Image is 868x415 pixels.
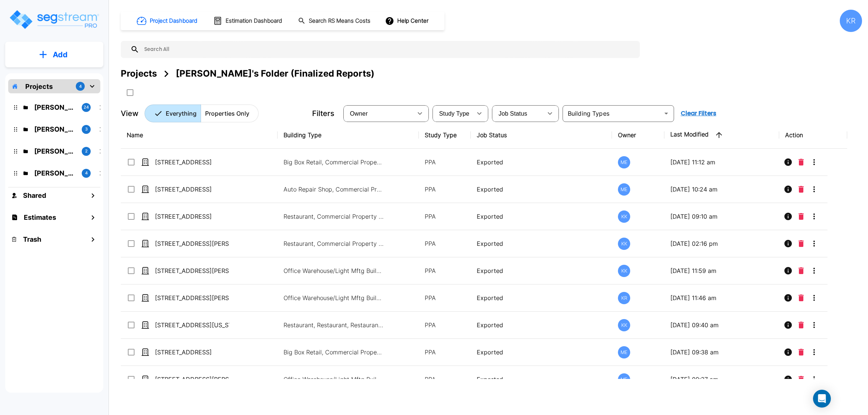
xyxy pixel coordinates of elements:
button: Info [781,182,796,197]
button: Delete [796,209,807,224]
div: KK [618,319,630,331]
button: Estimation Dashboard [210,13,286,29]
p: Restaurant, Commercial Property Site [284,239,384,248]
p: PPA [425,239,465,248]
div: Platform [145,104,259,122]
th: Building Type [278,122,419,149]
p: [DATE] 11:46 am [670,293,773,302]
button: Help Center [383,14,431,28]
p: Jon's Folder [34,168,76,178]
input: Building Types [565,108,660,119]
button: Info [781,155,796,170]
button: Clear Filters [678,106,719,121]
button: Delete [796,290,807,305]
th: Action [779,122,847,149]
p: PPA [425,212,465,221]
span: Study Type [439,110,469,117]
p: PPA [425,321,465,329]
button: Delete [796,236,807,251]
button: More-Options [807,263,822,278]
p: Projects [25,81,53,91]
button: Info [781,263,796,278]
p: Kristina's Folder (Finalized Reports) [34,102,76,112]
p: [STREET_ADDRESS][PERSON_NAME] [155,293,229,302]
p: Big Box Retail, Commercial Property Site [284,348,384,357]
p: [STREET_ADDRESS] [155,158,229,167]
p: Exported [477,375,606,384]
p: Exported [477,158,606,167]
p: Exported [477,239,606,248]
button: Project Dashboard [134,13,201,29]
button: Delete [796,155,807,170]
p: 2 [85,148,88,154]
div: KK [618,265,630,277]
button: Delete [796,345,807,360]
p: PPA [425,158,465,167]
p: Office Warehouse/Light Mftg Building, Commercial Property Site [284,375,384,384]
button: More-Options [807,290,822,305]
p: [DATE] 11:59 am [670,266,773,275]
p: Restaurant, Commercial Property Site [284,212,384,221]
p: Auto Repair Shop, Commercial Property Site [284,185,384,194]
p: Everything [166,109,197,118]
div: ME [618,373,630,386]
div: [PERSON_NAME]'s Folder (Finalized Reports) [176,67,375,80]
p: Exported [477,321,606,329]
img: Logo [9,9,100,30]
p: 4 [85,170,88,176]
button: SelectAll [123,85,137,100]
p: Office Warehouse/Light Mftg Building, Commercial Property Site [284,266,384,275]
button: Open [661,108,671,119]
div: Select [345,103,412,124]
button: More-Options [807,155,822,170]
div: Projects [121,67,157,80]
p: [STREET_ADDRESS][PERSON_NAME] [155,266,229,275]
div: Select [434,103,472,124]
p: PPA [425,348,465,357]
div: KR [840,10,862,32]
p: [DATE] 10:24 am [670,185,773,194]
h1: Search RS Means Costs [309,17,370,25]
button: Info [781,290,796,305]
p: [STREET_ADDRESS][PERSON_NAME] [155,375,229,384]
p: PPA [425,266,465,275]
span: Job Status [499,110,527,117]
p: [DATE] 09:40 am [670,321,773,329]
p: Office Warehouse/Light Mftg Building, Commercial Property Site [284,293,384,302]
th: Name [121,122,278,149]
button: Info [781,345,796,360]
p: PPA [425,293,465,302]
p: Exported [477,266,606,275]
th: Study Type [419,122,471,149]
p: Exported [477,293,606,302]
p: [STREET_ADDRESS] [155,185,229,194]
button: More-Options [807,209,822,224]
p: [DATE] 09:38 am [670,348,773,357]
button: Search RS Means Costs [295,14,375,28]
p: PPA [425,185,465,194]
th: Job Status [471,122,612,149]
button: Everything [145,104,201,122]
p: 24 [84,104,89,110]
div: KR [618,292,630,304]
th: Owner [612,122,664,149]
button: Delete [796,372,807,387]
div: ME [618,346,630,358]
button: More-Options [807,318,822,332]
h1: Shared [23,190,46,200]
h1: Project Dashboard [150,17,197,25]
h1: Estimation Dashboard [226,17,282,25]
p: [DATE] 02:16 pm [670,239,773,248]
div: ME [618,183,630,196]
button: Properties Only [201,104,259,122]
div: Open Intercom Messenger [813,390,831,408]
button: Info [781,209,796,224]
p: [STREET_ADDRESS][US_STATE] [155,321,229,329]
button: Delete [796,263,807,278]
p: Exported [477,212,606,221]
p: Exported [477,348,606,357]
h1: Trash [23,234,41,244]
p: Add [53,49,68,60]
span: Owner [350,110,368,117]
p: Properties Only [205,109,249,118]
